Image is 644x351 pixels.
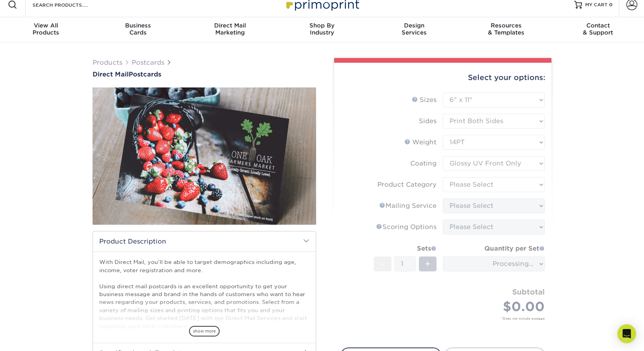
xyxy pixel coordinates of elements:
[132,59,164,66] a: Postcards
[93,71,316,78] a: Direct MailPostcards
[340,63,545,93] div: Select your options:
[93,79,316,233] img: Direct Mail 01
[93,71,316,78] h1: Postcards
[609,2,613,7] span: 0
[368,22,460,36] div: Services
[93,71,129,78] span: Direct Mail
[184,22,276,36] div: Marketing
[92,17,184,42] a: BusinessCards
[93,59,122,66] a: Products
[552,22,644,36] div: & Support
[552,17,644,42] a: Contact& Support
[92,22,184,36] div: Cards
[276,22,368,29] span: Shop By
[93,231,316,251] h2: Product Description
[189,326,220,336] span: show more
[99,258,309,330] p: With Direct Mail, you’ll be able to target demographics including age, income, voter registration...
[460,22,552,29] span: Resources
[368,22,460,29] span: Design
[617,324,636,343] div: Open Intercom Messenger
[552,22,644,29] span: Contact
[585,2,608,8] span: MY CART
[92,22,184,29] span: Business
[276,17,368,42] a: Shop ByIndustry
[368,17,460,42] a: DesignServices
[184,17,276,42] a: Direct MailMarketing
[184,22,276,29] span: Direct Mail
[276,22,368,36] div: Industry
[460,17,552,42] a: Resources& Templates
[460,22,552,36] div: & Templates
